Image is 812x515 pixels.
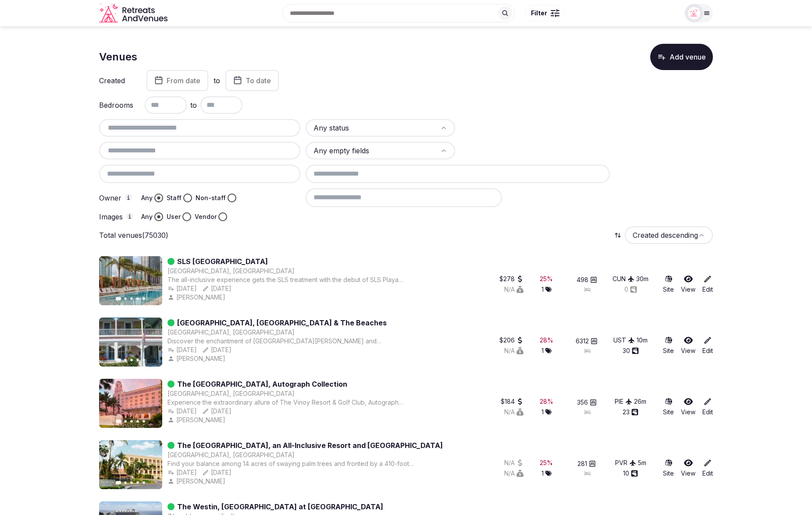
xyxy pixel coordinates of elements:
[202,346,231,354] button: [DATE]
[681,336,695,355] a: View
[638,459,646,467] div: 5 m
[99,230,168,240] p: Total venues (75030)
[167,416,227,424] button: [PERSON_NAME]
[637,336,648,345] div: 10 m
[576,337,598,346] button: 6312
[177,317,387,328] a: [GEOGRAPHIC_DATA], [GEOGRAPHIC_DATA] & The Beaches
[540,459,553,467] button: 25%
[577,275,588,284] span: 498
[499,275,524,283] button: $278
[125,194,132,201] button: Owner
[504,459,524,467] button: N/A
[136,481,139,484] button: Go to slide 4
[190,100,197,110] span: to
[99,77,134,84] label: Created
[130,481,133,484] button: Go to slide 3
[663,336,674,355] a: Site
[246,76,271,85] span: To date
[540,336,553,345] button: 28%
[681,397,695,416] a: View
[623,469,638,478] div: 10
[702,397,713,416] a: Edit
[167,346,197,354] button: [DATE]
[116,358,121,362] button: Go to slide 1
[504,346,524,355] button: N/A
[99,4,169,23] a: Visit the homepage
[702,336,713,355] a: Edit
[130,359,133,361] button: Go to slide 3
[577,398,597,407] button: 356
[540,397,553,406] button: 28%
[702,275,713,294] a: Edit
[202,468,231,477] div: [DATE]
[577,398,588,407] span: 356
[142,359,145,361] button: Go to slide 5
[615,459,636,467] button: PVR
[636,275,648,283] div: 30 m
[99,102,134,109] label: Bedrooms
[167,477,227,486] button: [PERSON_NAME]
[540,336,553,345] div: 28 %
[167,468,197,477] button: [DATE]
[540,275,553,283] button: 25%
[541,346,552,355] button: 1
[634,397,646,406] div: 26 m
[167,451,295,459] div: [GEOGRAPHIC_DATA], [GEOGRAPHIC_DATA]
[177,440,443,451] a: The [GEOGRAPHIC_DATA], an All-Inclusive Resort and [GEOGRAPHIC_DATA]
[540,275,553,283] div: 25 %
[214,76,220,85] label: to
[499,336,524,345] div: $206
[541,469,552,478] button: 1
[136,420,139,423] button: Go to slide 4
[624,285,637,294] button: 0
[681,275,695,294] a: View
[501,397,524,406] button: $184
[167,194,182,202] label: Staff
[99,379,162,428] img: Featured image for The Vinoy Resort & Golf Club, Autograph Collection
[99,49,137,64] h1: Venues
[116,420,121,423] button: Go to slide 1
[202,407,231,416] button: [DATE]
[504,285,524,294] div: N/A
[577,459,596,468] button: 281
[504,408,524,416] button: N/A
[225,70,279,91] button: To date
[167,76,200,85] span: From date
[141,194,153,202] label: Any
[540,459,553,467] div: 25 %
[541,408,552,416] div: 1
[688,7,700,19] img: miaceralde
[99,317,162,367] img: Featured image for St. Augustine, Ponte Vedra & The Beaches
[540,397,553,406] div: 28 %
[99,194,134,202] label: Owner
[167,293,227,302] button: [PERSON_NAME]
[99,440,162,489] img: Featured image for The Westin Playa Vallarta, an All-Inclusive Resort and Marriott Puerto Vallarta
[613,275,634,283] button: CUN
[167,328,295,337] button: [GEOGRAPHIC_DATA], [GEOGRAPHIC_DATA]
[141,212,153,221] label: Any
[663,275,674,294] a: Site
[167,389,295,398] div: [GEOGRAPHIC_DATA], [GEOGRAPHIC_DATA]
[167,267,295,275] button: [GEOGRAPHIC_DATA], [GEOGRAPHIC_DATA]
[615,397,632,406] button: PIE
[577,275,597,284] button: 498
[663,397,674,416] a: Site
[99,4,169,23] svg: Retreats and Venues company logo
[167,354,227,363] button: [PERSON_NAME]
[99,256,162,305] img: Featured image for SLS Playa Mujeres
